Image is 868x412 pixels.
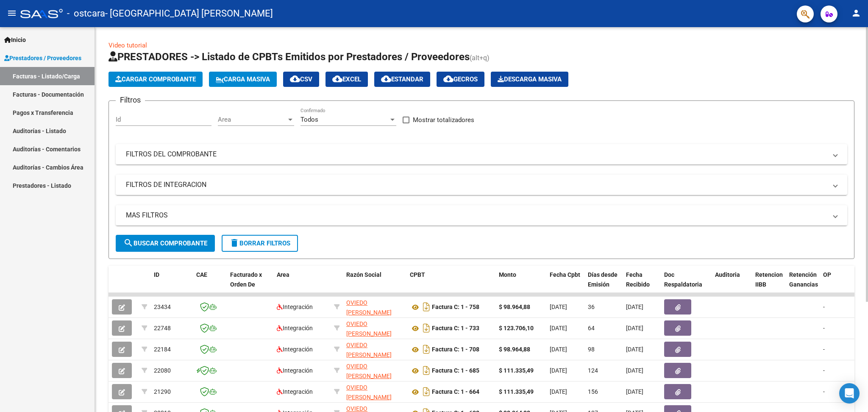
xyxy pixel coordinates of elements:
span: - [GEOGRAPHIC_DATA] [PERSON_NAME] [105,4,273,23]
span: EXCEL [332,75,361,83]
datatable-header-cell: Doc Respaldatoria [661,266,712,303]
span: Estandar [381,75,423,83]
span: 98 [588,346,595,353]
datatable-header-cell: CAE [193,266,227,303]
div: 27357309714 [346,298,403,316]
datatable-header-cell: CPBT [406,266,495,303]
span: Borrar Filtros [229,239,290,247]
strong: Factura C: 1 - 758 [432,304,479,311]
mat-icon: cloud_download [332,74,342,84]
datatable-header-cell: Retención Ganancias [786,266,820,303]
datatable-header-cell: Monto [495,266,546,303]
datatable-header-cell: Facturado x Orden De [227,266,273,303]
span: Integración [277,367,313,374]
datatable-header-cell: Area [273,266,331,303]
span: Razón Social [346,271,381,278]
button: Descarga Masiva [491,72,568,87]
span: OVIEDO [PERSON_NAME] [346,299,392,316]
datatable-header-cell: ID [150,266,193,303]
button: Gecros [437,72,484,87]
datatable-header-cell: Fecha Recibido [623,266,661,303]
div: Open Intercom Messenger [839,383,860,404]
mat-icon: delete [229,238,239,248]
span: Doc Respaldatoria [664,271,702,288]
i: Descargar documento [421,364,432,377]
span: OVIEDO [PERSON_NAME] [346,342,392,358]
button: Carga Masiva [209,72,277,87]
div: 27357309714 [346,340,403,358]
button: CSV [283,72,319,87]
span: Cargar Comprobante [115,75,196,83]
mat-panel-title: MAS FILTROS [126,211,827,220]
span: Fecha Cpbt [550,271,580,278]
datatable-header-cell: Fecha Cpbt [546,266,584,303]
span: CPBT [410,271,425,278]
span: OVIEDO [PERSON_NAME] [346,363,392,379]
span: 22080 [154,367,171,374]
mat-icon: search [123,238,134,248]
span: 21290 [154,388,171,395]
span: 22748 [154,325,171,331]
span: Gecros [443,75,478,83]
span: PRESTADORES -> Listado de CPBTs Emitidos por Prestadores / Proveedores [108,51,470,63]
mat-expansion-panel-header: MAS FILTROS [116,205,847,225]
datatable-header-cell: Días desde Emisión [584,266,623,303]
mat-expansion-panel-header: FILTROS DE INTEGRACION [116,175,847,195]
mat-icon: menu [7,8,17,18]
span: Integración [277,388,313,395]
span: Retención Ganancias [789,271,818,288]
strong: $ 111.335,49 [499,388,534,395]
span: 124 [588,367,598,374]
span: Facturado x Orden De [230,271,262,288]
span: CSV [290,75,312,83]
a: Video tutorial [108,42,147,49]
datatable-header-cell: Auditoria [712,266,752,303]
app-download-masive: Descarga masiva de comprobantes (adjuntos) [491,72,568,87]
span: Descarga Masiva [498,75,562,83]
span: 156 [588,388,598,395]
span: Días desde Emisión [588,271,618,288]
span: 64 [588,325,595,331]
span: [DATE] [550,388,567,395]
button: Estandar [374,72,430,87]
span: Buscar Comprobante [123,239,207,247]
span: ID [154,271,159,278]
span: Inicio [4,35,26,45]
div: 27357309714 [346,319,403,337]
span: CAE [196,271,207,278]
span: [DATE] [626,303,643,310]
span: Fecha Recibido [626,271,650,288]
i: Descargar documento [421,342,432,356]
span: [DATE] [626,346,643,353]
span: OVIEDO [PERSON_NAME] [346,320,392,337]
span: Auditoria [715,271,740,278]
mat-icon: cloud_download [290,74,300,84]
span: - [823,388,825,395]
mat-icon: cloud_download [381,74,391,84]
span: - [823,367,825,374]
i: Descargar documento [421,385,432,398]
strong: Factura C: 1 - 708 [432,346,479,353]
datatable-header-cell: Razón Social [343,266,406,303]
span: Mostrar totalizadores [413,115,474,125]
strong: Factura C: 1 - 685 [432,367,479,374]
span: (alt+q) [470,54,490,62]
strong: Factura C: 1 - 733 [432,325,479,332]
mat-panel-title: FILTROS DE INTEGRACION [126,180,827,189]
mat-panel-title: FILTROS DEL COMPROBANTE [126,150,827,159]
span: 23434 [154,303,171,310]
mat-icon: person [851,8,861,18]
span: [DATE] [626,325,643,331]
span: 36 [588,303,595,310]
mat-icon: cloud_download [443,74,453,84]
i: Descargar documento [421,300,432,314]
strong: $ 98.964,88 [499,303,530,310]
datatable-header-cell: OP [820,266,854,303]
button: Cargar Comprobante [108,72,203,87]
span: Prestadores / Proveedores [4,53,81,63]
span: [DATE] [550,367,567,374]
h3: Filtros [116,94,145,106]
span: Integración [277,303,313,310]
button: EXCEL [325,72,368,87]
mat-expansion-panel-header: FILTROS DEL COMPROBANTE [116,144,847,164]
